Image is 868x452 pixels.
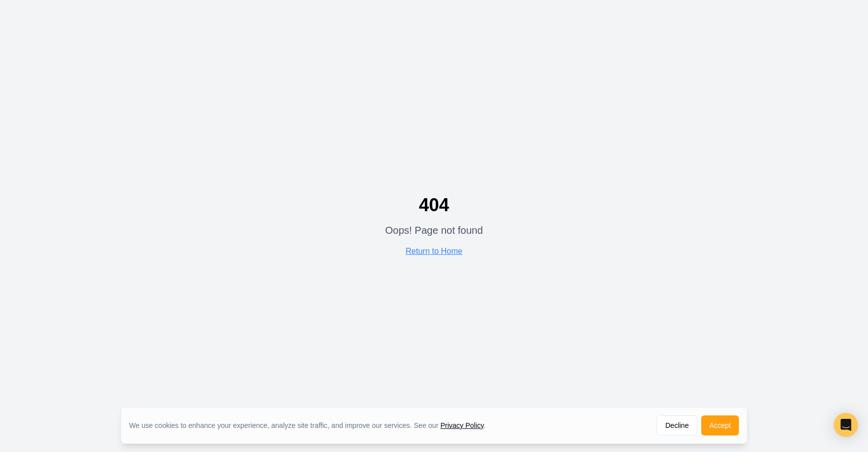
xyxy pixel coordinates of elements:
[701,415,739,435] button: Accept
[441,421,484,429] a: Privacy Policy
[657,415,697,435] button: Decline
[834,413,858,437] div: Open Intercom Messenger
[385,223,483,237] p: Oops! Page not found
[385,195,483,215] h1: 404
[129,420,494,430] div: We use cookies to enhance your experience, analyze site traffic, and improve our services. See our .
[406,247,463,255] a: Return to Home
